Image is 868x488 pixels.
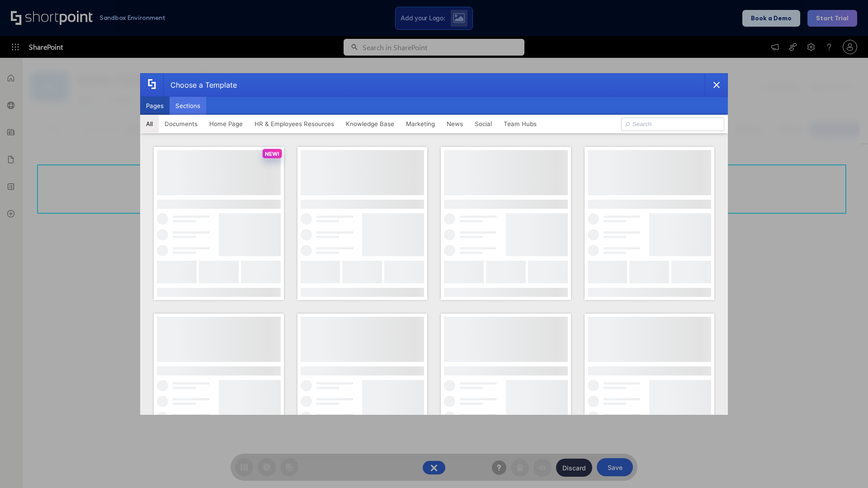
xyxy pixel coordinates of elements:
button: Marketing [400,115,441,133]
button: Sections [170,97,206,115]
button: Social [469,115,498,133]
div: Choose a Template [163,74,237,96]
button: Knowledge Base [340,115,400,133]
div: template selector [140,73,728,415]
button: Team Hubs [498,115,542,133]
iframe: Chat Widget [823,445,868,488]
button: Pages [140,97,170,115]
button: News [441,115,469,133]
p: NEW! [265,150,279,157]
button: HR & Employees Resources [249,115,340,133]
button: All [140,115,159,133]
input: Search [621,117,724,131]
button: Documents [159,115,203,133]
button: Home Page [203,115,249,133]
